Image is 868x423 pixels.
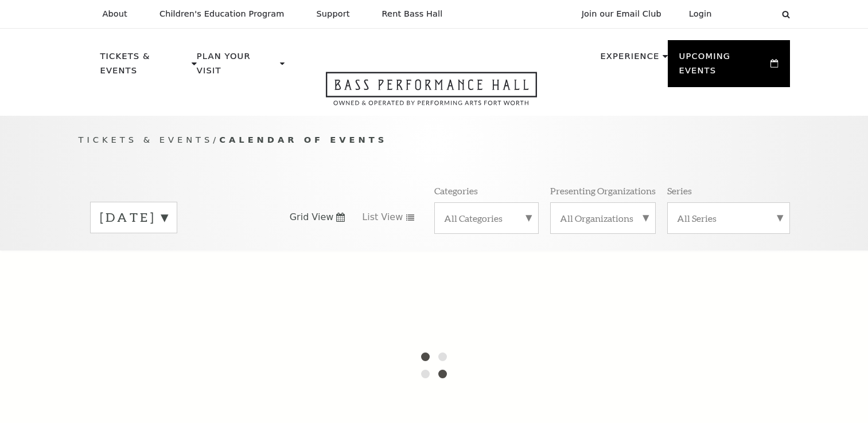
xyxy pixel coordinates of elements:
[444,212,529,224] label: All Categories
[667,185,692,197] p: Series
[290,211,334,224] span: Grid View
[434,185,478,197] p: Categories
[159,9,285,19] p: Children's Education Program
[79,133,790,147] p: /
[730,9,771,19] select: Select:
[79,135,213,144] span: Tickets & Events
[600,49,659,70] p: Experience
[103,9,127,19] p: About
[100,209,168,226] label: [DATE]
[679,49,768,84] p: Upcoming Events
[550,185,656,197] p: Presenting Organizations
[362,211,403,224] span: List View
[382,9,443,19] p: Rent Bass Hall
[197,49,277,84] p: Plan Your Visit
[677,212,780,224] label: All Series
[317,9,350,19] p: Support
[100,49,189,84] p: Tickets & Events
[560,212,646,224] label: All Organizations
[219,135,387,144] span: Calendar of Events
